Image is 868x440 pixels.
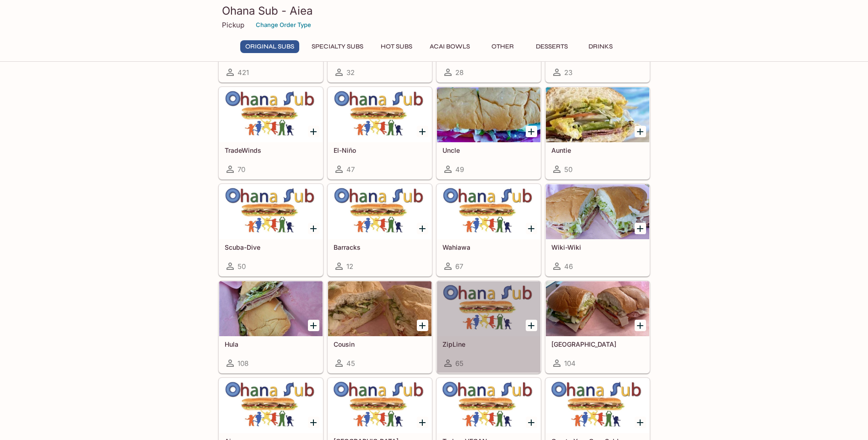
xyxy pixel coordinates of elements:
[442,146,535,154] h5: Uncle
[635,417,646,428] button: Add Create Your Own Sub!
[346,68,355,77] span: 32
[225,243,317,251] h5: Scuba-Dive
[437,281,540,336] div: ZipLine
[526,223,537,234] button: Add Wahiawa
[437,378,540,433] div: Turkey VEGAN
[545,184,650,276] a: Wiki-Wiki46
[417,126,428,137] button: Add El-Niño
[252,18,315,32] button: Change Order Type
[437,184,540,239] div: Wahiawa
[328,87,432,179] a: El-Niño47
[308,417,319,428] button: Add Aiea
[526,126,537,137] button: Add Uncle
[551,340,644,348] h5: [GEOGRAPHIC_DATA]
[237,359,248,368] span: 108
[564,359,576,368] span: 104
[308,223,319,234] button: Add Scuba-Dive
[482,40,523,53] button: Other
[564,262,573,271] span: 46
[225,340,317,348] h5: Hula
[564,165,572,174] span: 50
[376,40,417,53] button: Hot Subs
[219,87,323,179] a: TradeWinds70
[425,40,475,53] button: Acai Bowls
[546,378,649,433] div: Create Your Own Sub!
[635,223,646,234] button: Add Wiki-Wiki
[334,146,426,154] h5: El-Niño
[526,320,537,331] button: Add ZipLine
[437,87,540,142] div: Uncle
[580,40,621,53] button: Drinks
[545,87,650,179] a: Auntie50
[237,165,245,174] span: 70
[635,126,646,137] button: Add Auntie
[328,378,431,433] div: Turkey
[546,281,649,336] div: Manoa Falls
[346,165,355,174] span: 47
[219,378,323,433] div: Aiea
[240,40,299,53] button: Original Subs
[455,359,464,368] span: 65
[334,243,426,251] h5: Barracks
[346,359,355,368] span: 45
[437,281,541,373] a: ZipLine65
[307,40,368,53] button: Specialty Subs
[308,320,319,331] button: Add Hula
[437,87,541,179] a: Uncle49
[551,146,644,154] h5: Auntie
[334,340,426,348] h5: Cousin
[546,87,649,142] div: Auntie
[219,184,323,276] a: Scuba-Dive50
[442,340,535,348] h5: ZipLine
[564,68,572,77] span: 23
[417,417,428,428] button: Add Turkey
[219,87,323,142] div: TradeWinds
[635,320,646,331] button: Add Manoa Falls
[219,184,323,239] div: Scuba-Dive
[551,243,644,251] h5: Wiki-Wiki
[222,21,244,29] p: Pickup
[328,281,432,373] a: Cousin45
[328,281,431,336] div: Cousin
[222,4,647,18] h3: Ohana Sub - Aiea
[219,281,323,373] a: Hula108
[437,184,541,276] a: Wahiawa67
[417,223,428,234] button: Add Barracks
[346,262,353,271] span: 12
[531,40,573,53] button: Desserts
[308,126,319,137] button: Add TradeWinds
[455,68,464,77] span: 28
[526,417,537,428] button: Add Turkey VEGAN
[328,184,431,239] div: Barracks
[328,87,431,142] div: El-Niño
[237,262,246,271] span: 50
[546,184,649,239] div: Wiki-Wiki
[219,281,323,336] div: Hula
[328,184,432,276] a: Barracks12
[442,243,535,251] h5: Wahiawa
[417,320,428,331] button: Add Cousin
[545,281,650,373] a: [GEOGRAPHIC_DATA]104
[237,68,249,77] span: 421
[455,165,464,174] span: 49
[225,146,317,154] h5: TradeWinds
[455,262,463,271] span: 67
